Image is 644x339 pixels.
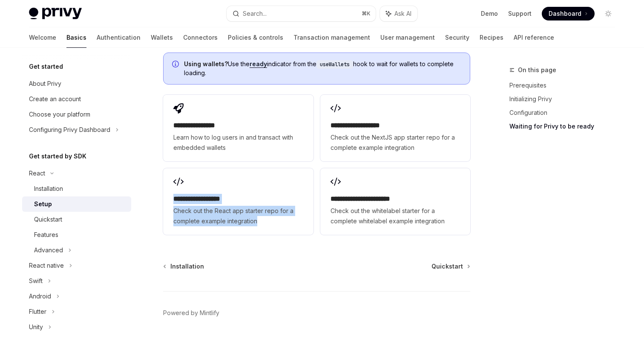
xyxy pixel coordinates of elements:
[29,260,64,271] div: React native
[509,120,622,133] a: Waiting for Privy to be ready
[164,262,204,271] a: Installation
[29,61,63,72] h5: Get started
[34,245,63,255] div: Advanced
[481,9,498,18] a: Demo
[29,125,110,135] div: Configuring Privy Dashboard
[316,60,353,69] code: useWallets
[22,196,131,212] a: Setup
[170,262,204,271] span: Installation
[362,10,371,17] span: ⌘ K
[394,9,411,18] span: Ask AI
[22,91,131,107] a: Create an account
[250,60,267,68] a: ready
[173,206,303,226] span: Check out the React app starter repo for a complete example integration
[173,132,303,153] span: Learn how to log users in and transact with embedded wallets
[601,7,615,20] button: Toggle dark mode
[331,206,460,226] span: Check out the whitelabel starter for a complete whitelabel example integration
[97,27,141,48] a: Authentication
[34,184,63,194] div: Installation
[29,8,82,20] img: light logo
[163,95,313,161] a: **** **** **** *Learn how to log users in and transact with embedded wallets
[549,9,581,18] span: Dashboard
[509,92,622,106] a: Initializing Privy
[29,322,43,332] div: Unity
[34,199,52,209] div: Setup
[22,76,131,91] a: About Privy
[184,60,228,67] strong: Using wallets?
[514,27,554,48] a: API reference
[320,95,470,161] a: **** **** **** ****Check out the NextJS app starter repo for a complete example integration
[29,151,86,161] h5: Get started by SDK
[29,168,45,178] div: React
[320,168,470,235] a: **** **** **** **** ***Check out the whitelabel starter for a complete whitelabel example integra...
[293,27,370,48] a: Transaction management
[445,27,469,48] a: Security
[34,214,62,225] div: Quickstart
[509,79,622,92] a: Prerequisites
[331,132,460,153] span: Check out the NextJS app starter repo for a complete example integration
[151,27,173,48] a: Wallets
[29,109,90,120] div: Choose your platform
[22,181,131,196] a: Installation
[184,60,461,77] span: Use the indicator from the hook to wait for wallets to complete loading.
[29,291,51,301] div: Android
[29,94,81,104] div: Create an account
[228,27,283,48] a: Policies & controls
[66,27,86,48] a: Basics
[542,7,595,20] a: Dashboard
[172,61,181,69] svg: Info
[509,106,622,120] a: Configuration
[22,107,131,122] a: Choose your platform
[29,27,56,48] a: Welcome
[227,6,376,21] button: Search...⌘K
[431,262,469,271] a: Quickstart
[29,79,61,89] div: About Privy
[183,27,218,48] a: Connectors
[163,309,219,317] a: Powered by Mintlify
[380,27,435,48] a: User management
[380,6,417,21] button: Ask AI
[22,227,131,243] a: Features
[29,276,43,286] div: Swift
[163,168,313,235] a: **** **** **** ***Check out the React app starter repo for a complete example integration
[22,212,131,227] a: Quickstart
[431,262,463,271] span: Quickstart
[243,9,267,19] div: Search...
[518,65,556,75] span: On this page
[480,27,503,48] a: Recipes
[34,230,58,240] div: Features
[508,9,532,18] a: Support
[29,307,46,317] div: Flutter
